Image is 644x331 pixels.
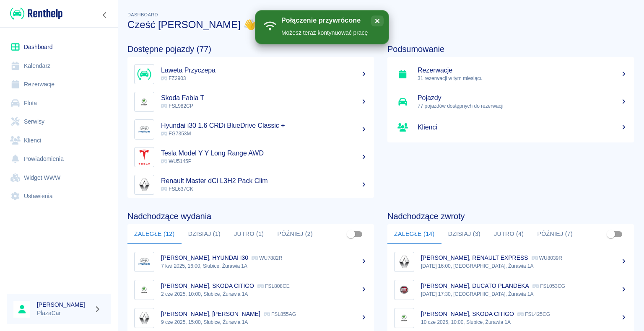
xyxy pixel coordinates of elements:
button: Zaległe (12) [127,224,182,244]
p: WU8039R [532,255,562,261]
p: [PERSON_NAME], HYUNDAI I30 [161,254,248,261]
a: Ustawienia [7,187,111,206]
img: Image [136,122,152,137]
img: Image [136,94,152,110]
img: Image [136,282,152,298]
span: Dashboard [127,12,158,17]
p: [DATE] 17:30, [GEOGRAPHIC_DATA], Żurawia 1A [421,290,627,298]
h5: Laweta Przyczepa [161,66,367,75]
h5: Renault Master dCi L3H2 Pack Clim [161,177,367,185]
span: Pokaż przypisane tylko do mnie [343,226,359,242]
p: [PERSON_NAME], [PERSON_NAME] [161,310,260,317]
a: Image[PERSON_NAME], RENAULT EXPRESS WU8039R[DATE] 16:00, [GEOGRAPHIC_DATA], Żurawia 1A [387,248,634,276]
h5: Hyundai i30 1.6 CRDi BlueDrive Classic + [161,122,367,130]
p: 7 kwi 2025, 16:00, Słubice, Żurawia 1A [161,262,367,270]
p: 10 cze 2025, 10:00, Słubice, Żurawia 1A [421,318,627,326]
button: close [371,16,384,26]
a: Klienci [387,116,634,139]
span: WU5145P [161,158,192,164]
a: Rezerwacje [7,75,111,94]
h4: Nadchodzące zwroty [387,211,634,221]
button: Zaległe (14) [387,224,441,244]
a: Renthelp logo [7,7,62,21]
span: Pokaż przypisane tylko do mnie [603,226,619,242]
a: Kalendarz [7,57,111,75]
p: [PERSON_NAME], RENAULT EXPRESS [421,254,528,261]
p: 77 pojazdów dostępnych do rezerwacji [418,102,627,110]
h5: Rezerwacje [418,66,627,75]
h4: Nadchodzące wydania [127,211,374,221]
button: Dzisiaj (1) [182,224,228,244]
p: FSL053CG [532,283,565,289]
a: Powiadomienia [7,150,111,168]
button: Dzisiaj (3) [441,224,488,244]
a: ImageRenault Master dCi L3H2 Pack Clim FSL637CK [127,171,374,199]
h5: Skoda Fabia T [161,94,367,102]
img: Image [136,310,152,326]
span: FSL637CK [161,186,193,192]
a: Image[PERSON_NAME], DUCATO PLANDEKA FSL053CG[DATE] 17:30, [GEOGRAPHIC_DATA], Żurawia 1A [387,276,634,304]
div: Możesz teraz kontynuować pracę [281,28,368,37]
a: Image[PERSON_NAME], HYUNDAI I30 WU7882R7 kwi 2025, 16:00, Słubice, Żurawia 1A [127,248,374,276]
h3: Cześć [PERSON_NAME] 👋 [127,19,634,31]
p: [PERSON_NAME], DUCATO PLANDEKA [421,282,529,289]
a: Rezerwacje31 rezerwacji w tym miesiącu [387,60,634,88]
img: Image [136,66,152,82]
img: Image [396,254,412,270]
a: Flota [7,94,111,113]
p: [PERSON_NAME], SKODA CITIGO [421,310,514,317]
span: FZ2903 [161,75,186,81]
img: Image [136,149,152,165]
h4: Dostępne pojazdy (77) [127,44,374,54]
a: ImageSkoda Fabia T FSL982CP [127,88,374,116]
h6: [PERSON_NAME] [37,300,91,309]
p: WU7882R [252,255,282,261]
img: Renthelp logo [10,7,62,21]
h5: Tesla Model Y Y Long Range AWD [161,149,367,158]
p: [PERSON_NAME], SKODA CITIGO [161,282,254,289]
img: Image [396,282,412,298]
button: Jutro (4) [487,224,530,244]
p: FSL425CG [517,311,550,317]
button: Jutro (1) [227,224,270,244]
p: 2 cze 2025, 10:00, Słubice, Żurawia 1A [161,290,367,298]
a: ImageHyundai i30 1.6 CRDi BlueDrive Classic + FG7353M [127,116,374,143]
button: Później (2) [270,224,319,244]
a: ImageTesla Model Y Y Long Range AWD WU5145P [127,143,374,171]
h5: Klienci [418,123,627,132]
span: FSL982CP [161,103,193,109]
div: Połączenie przywrócone [281,16,368,25]
button: Zwiń nawigację [99,10,111,21]
p: 9 cze 2025, 15:00, Słubice, Żurawia 1A [161,318,367,326]
a: Widget WWW [7,168,111,187]
h4: Podsumowanie [387,44,634,54]
img: Image [136,177,152,193]
a: ImageLaweta Przyczepa FZ2903 [127,60,374,88]
p: FSL808CE [257,283,290,289]
a: Serwisy [7,112,111,131]
p: [DATE] 16:00, [GEOGRAPHIC_DATA], Żurawia 1A [421,262,627,270]
p: PlazaCar [37,309,91,318]
span: FG7353M [161,131,191,137]
img: Image [396,310,412,326]
p: 31 rezerwacji w tym miesiącu [418,75,627,82]
a: Dashboard [7,38,111,57]
a: Pojazdy77 pojazdów dostępnych do rezerwacji [387,88,634,116]
p: FSL855AG [264,311,296,317]
img: Image [136,254,152,270]
h5: Pojazdy [418,94,627,102]
a: Image[PERSON_NAME], SKODA CITIGO FSL808CE2 cze 2025, 10:00, Słubice, Żurawia 1A [127,276,374,304]
a: Klienci [7,131,111,150]
button: Później (7) [530,224,579,244]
